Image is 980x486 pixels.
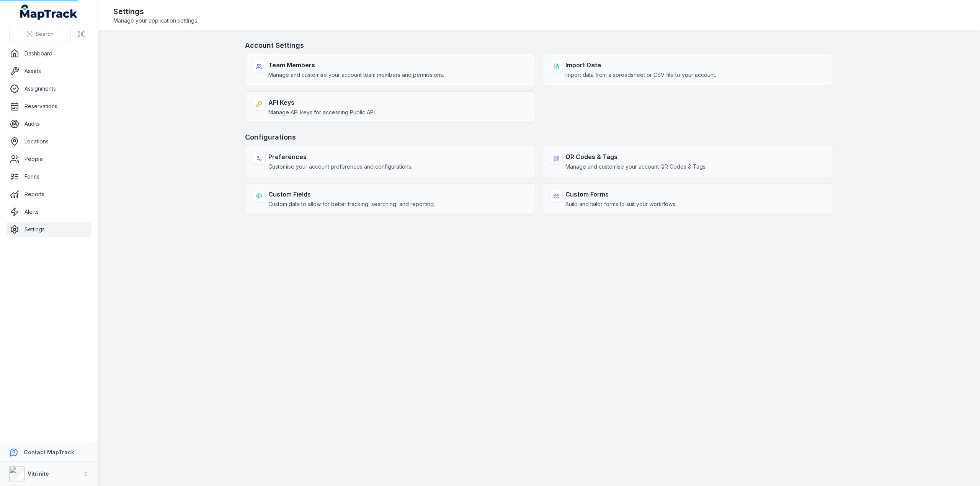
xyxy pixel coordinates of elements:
[268,200,435,208] span: Custom data to allow for better tracking, searching, and reporting.
[113,6,198,17] h2: Settings
[6,151,91,167] a: People
[36,30,54,38] span: Search
[9,27,71,41] button: Search
[245,54,536,85] a: Team MembersManage and customise your account team members and permissions.
[113,17,198,24] span: Manage your application settings.
[28,470,49,477] strong: Vitrinite
[6,46,91,61] a: Dashboard
[6,169,91,184] a: Forms
[268,190,435,199] strong: Custom Fields
[245,132,833,143] h3: Configurations
[542,146,833,177] a: QR Codes & TagsManage and customise your account QR Codes & Tags.
[268,152,412,161] strong: Preferences
[245,40,833,51] h3: Account Settings
[6,222,91,237] a: Settings
[542,183,833,215] a: Custom FormsBuild and tailor forms to suit your workflows.
[565,71,716,79] span: Import data from a spreadsheet or CSV file to your account.
[268,98,376,107] strong: API Keys
[268,60,444,70] strong: Team Members
[565,200,676,208] span: Build and tailor forms to suit your workflows.
[6,99,91,114] a: Reservations
[20,5,78,20] a: MapTrack
[245,146,536,177] a: PreferencesCustomise your account preferences and configurations.
[565,163,707,171] span: Manage and customise your account QR Codes & Tags.
[6,63,91,79] a: Assets
[565,190,676,199] strong: Custom Forms
[565,152,707,161] strong: QR Codes & Tags
[6,204,91,219] a: Alerts
[268,109,376,116] span: Manage API keys for accessing Public API.
[245,183,536,215] a: Custom FieldsCustom data to allow for better tracking, searching, and reporting.
[268,71,444,79] span: Manage and customise your account team members and permissions.
[6,187,91,202] a: Reports
[6,81,91,96] a: Assignments
[6,116,91,132] a: Audits
[6,134,91,149] a: Locations
[268,163,412,171] span: Customise your account preferences and configurations.
[565,60,716,70] strong: Import Data
[24,449,74,455] strong: Contact MapTrack
[542,54,833,85] a: Import DataImport data from a spreadsheet or CSV file to your account.
[245,91,536,123] a: API KeysManage API keys for accessing Public API.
